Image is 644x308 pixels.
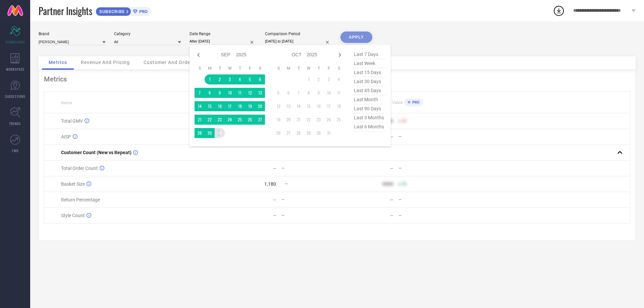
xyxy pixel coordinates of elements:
[324,66,334,71] th: Friday
[255,101,265,111] td: Sat Sep 20 2025
[293,101,304,111] td: Tue Oct 14 2025
[245,88,255,98] td: Fri Sep 12 2025
[235,74,245,84] td: Thu Sep 04 2025
[285,182,288,186] span: —
[255,74,265,84] td: Sat Sep 06 2025
[215,101,225,111] td: Tue Sep 16 2025
[281,166,337,171] div: —
[293,88,304,98] td: Tue Oct 07 2025
[293,128,304,138] td: Tue Oct 28 2025
[273,101,283,111] td: Sun Oct 12 2025
[334,74,344,84] td: Sat Oct 04 2025
[273,197,276,202] div: —
[265,38,332,45] input: Select comparison period
[402,182,407,186] span: 50
[352,86,386,95] span: last 45 days
[114,32,181,36] div: Category
[304,128,314,138] td: Wed Oct 29 2025
[553,5,565,17] div: Open download list
[195,88,205,98] td: Sun Sep 07 2025
[215,115,225,125] td: Tue Sep 23 2025
[283,128,293,138] td: Mon Oct 27 2025
[205,74,215,84] td: Mon Sep 01 2025
[281,213,337,218] div: —
[314,66,324,71] th: Thursday
[49,60,67,65] span: Metrics
[334,88,344,98] td: Sat Oct 11 2025
[324,128,334,138] td: Fri Oct 31 2025
[5,40,25,45] span: SCORECARDS
[304,74,314,84] td: Wed Oct 01 2025
[352,77,386,86] span: last 30 days
[390,197,393,202] div: —
[144,60,195,65] span: Customer And Orders
[283,88,293,98] td: Mon Oct 06 2025
[283,66,293,71] th: Monday
[205,66,215,71] th: Monday
[398,197,454,202] div: —
[61,118,83,124] span: Total GMV
[304,88,314,98] td: Wed Oct 08 2025
[352,50,386,59] span: last 7 days
[273,128,283,138] td: Sun Oct 26 2025
[334,101,344,111] td: Sat Oct 18 2025
[273,166,276,171] div: —
[304,115,314,125] td: Wed Oct 22 2025
[245,115,255,125] td: Fri Sep 26 2025
[225,74,235,84] td: Wed Sep 03 2025
[81,60,130,65] span: Revenue And Pricing
[390,213,393,218] div: —
[314,88,324,98] td: Thu Oct 09 2025
[215,66,225,71] th: Tuesday
[398,213,454,218] div: —
[61,213,85,218] span: Style Count
[6,67,24,72] span: WORKSPACE
[245,66,255,71] th: Friday
[190,32,257,36] div: Date Range
[352,59,386,68] span: last week
[336,51,344,59] div: Next month
[304,66,314,71] th: Wednesday
[205,101,215,111] td: Mon Sep 15 2025
[273,115,283,125] td: Sun Oct 19 2025
[314,101,324,111] td: Thu Oct 16 2025
[61,134,71,139] span: AISP
[215,88,225,98] td: Tue Sep 09 2025
[398,134,454,139] div: —
[273,88,283,98] td: Sun Oct 05 2025
[195,128,205,138] td: Sun Sep 28 2025
[324,101,334,111] td: Fri Oct 17 2025
[264,181,276,187] div: 1,180
[255,88,265,98] td: Sat Sep 13 2025
[324,74,334,84] td: Fri Oct 03 2025
[190,38,257,45] input: Select date range
[314,115,324,125] td: Thu Oct 23 2025
[235,115,245,125] td: Thu Sep 25 2025
[245,101,255,111] td: Fri Sep 19 2025
[334,115,344,125] td: Sat Oct 25 2025
[245,74,255,84] td: Fri Sep 05 2025
[9,121,21,126] span: TRENDS
[225,88,235,98] td: Wed Sep 10 2025
[314,128,324,138] td: Thu Oct 30 2025
[215,74,225,84] td: Tue Sep 02 2025
[324,88,334,98] td: Fri Oct 10 2025
[39,4,92,18] span: Partner Insights
[314,74,324,84] td: Thu Oct 02 2025
[324,115,334,125] td: Fri Oct 24 2025
[205,128,215,138] td: Mon Sep 29 2025
[398,166,454,171] div: —
[225,101,235,111] td: Wed Sep 17 2025
[96,5,151,16] a: SUBSCRIBEPRO
[61,101,72,105] span: Name
[235,101,245,111] td: Thu Sep 18 2025
[304,101,314,111] td: Wed Oct 15 2025
[352,68,386,77] span: last 15 days
[12,148,18,153] span: FWD
[215,128,225,138] td: Tue Sep 30 2025
[352,122,386,131] span: last 6 months
[195,101,205,111] td: Sun Sep 14 2025
[61,181,85,187] span: Basket Size
[352,104,386,113] span: last 90 days
[352,113,386,122] span: last 3 months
